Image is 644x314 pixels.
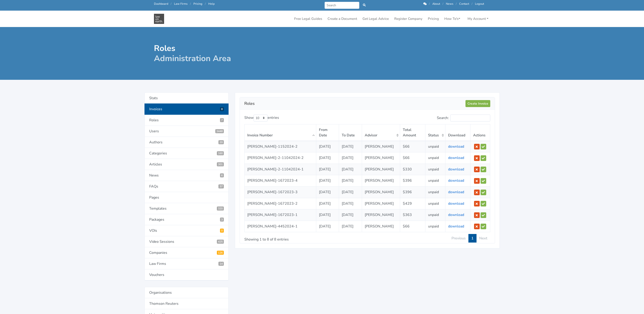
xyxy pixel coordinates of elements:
[244,234,343,242] div: Showing 1 to 8 of 8 entries
[425,221,445,232] td: unpaid
[425,186,445,198] td: unpaid
[244,115,279,121] label: Show entries
[468,234,477,243] a: 1
[339,141,362,152] td: [DATE]
[362,221,400,232] td: [PERSON_NAME]
[448,144,464,149] a: download
[448,212,464,217] a: download
[316,164,339,175] td: [DATE]
[154,2,168,6] a: Dashboard
[448,178,464,183] a: download
[362,124,400,141] th: Advisor: activate to sort column ascending
[400,198,425,209] td: $429
[361,14,391,23] a: Get Legal Advice
[171,2,172,6] span: /
[144,170,229,181] a: News
[448,201,464,206] a: download
[220,173,224,177] span: 6
[400,175,425,187] td: $396
[244,164,316,175] td: [PERSON_NAME]-2-11042024-1
[144,258,229,269] a: Law Firms14
[339,198,362,209] td: [DATE]
[215,129,224,133] span: 3448
[400,209,425,221] td: $363
[425,141,445,152] td: unpaid
[244,221,316,232] td: [PERSON_NAME]-4452024-1
[190,2,191,6] span: /
[208,2,215,6] a: Help
[144,236,229,247] a: Video Sessions425
[339,209,362,221] td: [DATE]
[339,175,362,187] td: [DATE]
[244,100,465,107] h2: Roles
[244,209,316,221] td: [PERSON_NAME]-1672023-1
[425,152,445,164] td: unpaid
[154,43,319,64] h1: Roles
[362,141,400,152] td: [PERSON_NAME]
[218,184,224,188] span: 37
[400,141,425,152] td: $66
[475,2,484,6] a: Logout
[326,14,359,23] a: Create a Document
[220,118,224,122] span: 7
[244,141,316,152] td: [PERSON_NAME]-1152024-2
[362,164,400,175] td: [PERSON_NAME]
[316,141,339,152] td: [DATE]
[448,167,464,172] a: download
[217,240,224,244] span: Video Sessions
[400,164,425,175] td: $330
[193,2,202,6] a: Pricing
[442,14,462,23] a: How To's
[400,124,425,141] th: Total Amount
[362,209,400,221] td: [PERSON_NAME]
[144,148,229,159] a: Categories160
[339,124,362,141] th: To Date
[244,152,316,164] td: [PERSON_NAME]-2-11042024-2
[244,198,316,209] td: [PERSON_NAME]-1672023-2
[448,155,464,160] a: download
[446,2,453,6] a: News
[437,115,490,121] label: Search:
[362,186,400,198] td: [PERSON_NAME]
[220,107,224,111] span: 8
[144,214,229,225] a: Packages3
[448,224,464,229] a: download
[400,152,425,164] td: $66
[217,162,224,166] span: 301
[316,198,339,209] td: [DATE]
[217,151,224,155] span: 160
[220,218,224,222] span: 3
[144,181,229,192] a: FAQs
[466,14,490,23] a: My Account
[144,287,229,298] a: Organisations
[144,203,229,214] a: Templates
[465,100,490,107] button: Create Invoice
[432,2,440,6] a: About
[254,115,268,121] select: Showentries
[316,124,339,141] th: From Date
[445,124,470,141] th: Download
[144,137,229,148] a: Authors20
[425,124,445,141] th: Status: activate to sort column ascending
[400,221,425,232] td: $66
[425,198,445,209] td: unpaid
[339,164,362,175] td: [DATE]
[456,2,457,6] span: /
[362,175,400,187] td: [PERSON_NAME]
[470,124,490,141] th: Actions
[144,159,229,170] a: Articles
[220,229,224,233] span: Pending VOIs
[442,2,443,6] span: /
[154,53,231,64] span: Administration Area
[459,2,469,6] a: Contact
[244,186,316,198] td: [PERSON_NAME]-1672023-3
[339,152,362,164] td: [DATE]
[316,152,339,164] td: [DATE]
[144,103,229,115] a: Invoices8
[144,92,229,104] a: Stats
[362,152,400,164] td: [PERSON_NAME]
[362,198,400,209] td: [PERSON_NAME]
[244,124,316,141] th: Invoice Number: activate to sort column descending
[339,221,362,232] td: [DATE]
[425,209,445,221] td: unpaid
